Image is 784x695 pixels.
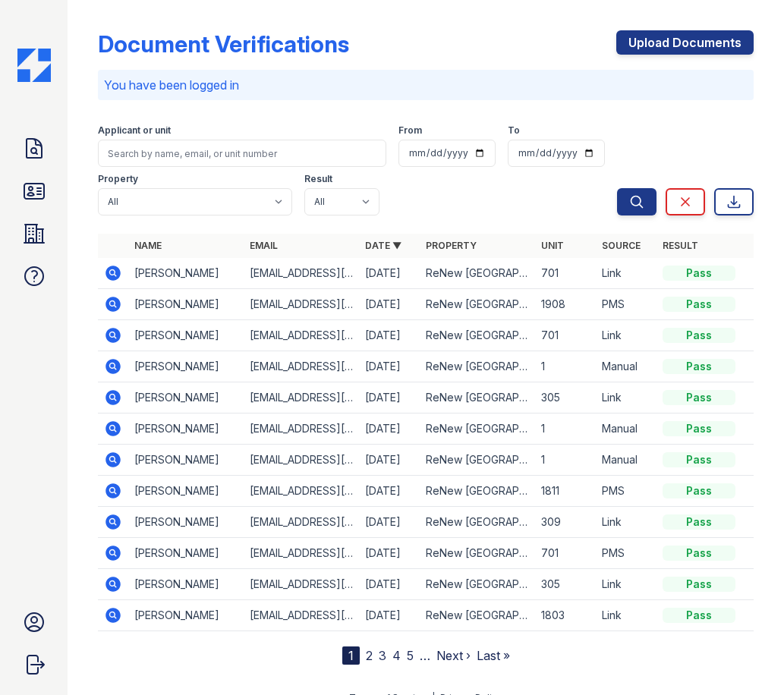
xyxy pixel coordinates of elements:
[128,289,244,320] td: [PERSON_NAME]
[535,258,596,289] td: 701
[359,507,420,538] td: [DATE]
[359,538,420,569] td: [DATE]
[128,569,244,600] td: [PERSON_NAME]
[342,646,360,665] div: 1
[379,648,386,663] a: 3
[244,320,359,351] td: [EMAIL_ADDRESS][DOMAIN_NAME]
[398,124,422,137] label: From
[420,351,535,382] td: ReNew [GEOGRAPHIC_DATA]
[616,30,754,55] a: Upload Documents
[365,240,401,251] a: Date ▼
[392,648,401,663] a: 4
[244,414,359,445] td: [EMAIL_ADDRESS][DOMAIN_NAME]
[663,266,735,281] div: Pass
[359,476,420,507] td: [DATE]
[420,414,535,445] td: ReNew [GEOGRAPHIC_DATA]
[98,173,138,185] label: Property
[663,577,735,592] div: Pass
[304,173,332,185] label: Result
[420,382,535,414] td: ReNew [GEOGRAPHIC_DATA]
[359,351,420,382] td: [DATE]
[663,452,735,467] div: Pass
[663,390,735,405] div: Pass
[17,49,51,82] img: CE_Icon_Blue-c292c112584629df590d857e76928e9f676e5b41ef8f769ba2f05ee15b207248.png
[407,648,414,663] a: 5
[128,320,244,351] td: [PERSON_NAME]
[420,476,535,507] td: ReNew [GEOGRAPHIC_DATA]
[663,240,698,251] a: Result
[535,476,596,507] td: 1811
[596,258,656,289] td: Link
[420,646,430,665] span: …
[596,600,656,631] td: Link
[420,600,535,631] td: ReNew [GEOGRAPHIC_DATA]
[359,258,420,289] td: [DATE]
[663,421,735,436] div: Pass
[535,351,596,382] td: 1
[663,608,735,623] div: Pass
[244,289,359,320] td: [EMAIL_ADDRESS][DOMAIN_NAME]
[359,600,420,631] td: [DATE]
[596,414,656,445] td: Manual
[541,240,564,251] a: Unit
[244,600,359,631] td: [EMAIL_ADDRESS][DOMAIN_NAME]
[596,289,656,320] td: PMS
[596,476,656,507] td: PMS
[596,445,656,476] td: Manual
[359,289,420,320] td: [DATE]
[663,546,735,561] div: Pass
[128,600,244,631] td: [PERSON_NAME]
[244,258,359,289] td: [EMAIL_ADDRESS][DOMAIN_NAME]
[244,445,359,476] td: [EMAIL_ADDRESS][DOMAIN_NAME]
[420,445,535,476] td: ReNew [GEOGRAPHIC_DATA]
[420,289,535,320] td: ReNew [GEOGRAPHIC_DATA]
[128,538,244,569] td: [PERSON_NAME]
[359,320,420,351] td: [DATE]
[244,351,359,382] td: [EMAIL_ADDRESS][DOMAIN_NAME]
[663,359,735,374] div: Pass
[244,538,359,569] td: [EMAIL_ADDRESS][DOMAIN_NAME]
[596,320,656,351] td: Link
[104,76,748,94] p: You have been logged in
[366,648,373,663] a: 2
[535,289,596,320] td: 1908
[508,124,520,137] label: To
[134,240,162,251] a: Name
[535,445,596,476] td: 1
[535,414,596,445] td: 1
[596,382,656,414] td: Link
[663,297,735,312] div: Pass
[663,483,735,498] div: Pass
[535,569,596,600] td: 305
[420,320,535,351] td: ReNew [GEOGRAPHIC_DATA]
[535,600,596,631] td: 1803
[250,240,278,251] a: Email
[426,240,477,251] a: Property
[128,476,244,507] td: [PERSON_NAME]
[359,414,420,445] td: [DATE]
[596,351,656,382] td: Manual
[602,240,641,251] a: Source
[420,569,535,600] td: ReNew [GEOGRAPHIC_DATA]
[535,320,596,351] td: 701
[535,507,596,538] td: 309
[244,476,359,507] td: [EMAIL_ADDRESS][DOMAIN_NAME]
[477,648,510,663] a: Last »
[359,445,420,476] td: [DATE]
[420,538,535,569] td: ReNew [GEOGRAPHIC_DATA]
[128,507,244,538] td: [PERSON_NAME]
[596,507,656,538] td: Link
[98,140,386,167] input: Search by name, email, or unit number
[535,382,596,414] td: 305
[359,382,420,414] td: [DATE]
[98,124,171,137] label: Applicant or unit
[436,648,471,663] a: Next ›
[596,538,656,569] td: PMS
[663,514,735,530] div: Pass
[128,445,244,476] td: [PERSON_NAME]
[244,382,359,414] td: [EMAIL_ADDRESS][DOMAIN_NAME]
[663,328,735,343] div: Pass
[128,351,244,382] td: [PERSON_NAME]
[420,258,535,289] td: ReNew [GEOGRAPHIC_DATA]
[359,569,420,600] td: [DATE]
